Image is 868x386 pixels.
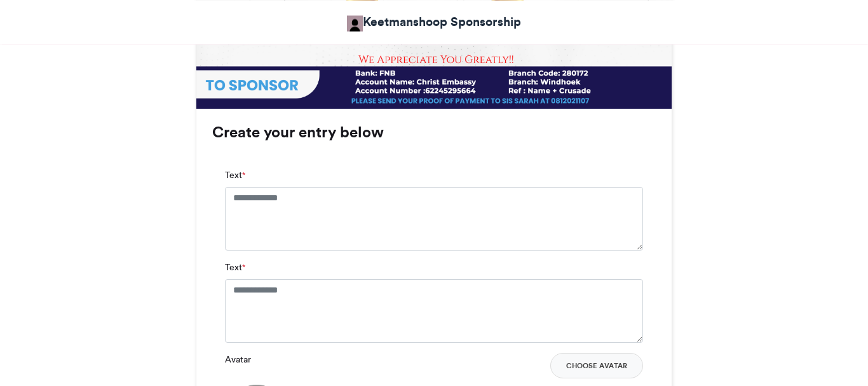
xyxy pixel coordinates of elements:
button: Choose Avatar [550,353,643,378]
label: Avatar [225,353,251,366]
img: Keetmanshoop Sponsorship [347,15,363,31]
label: Text [225,169,245,182]
label: Text [225,261,245,274]
a: Keetmanshoop Sponsorship [347,13,521,31]
h3: Create your entry below [212,125,656,140]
